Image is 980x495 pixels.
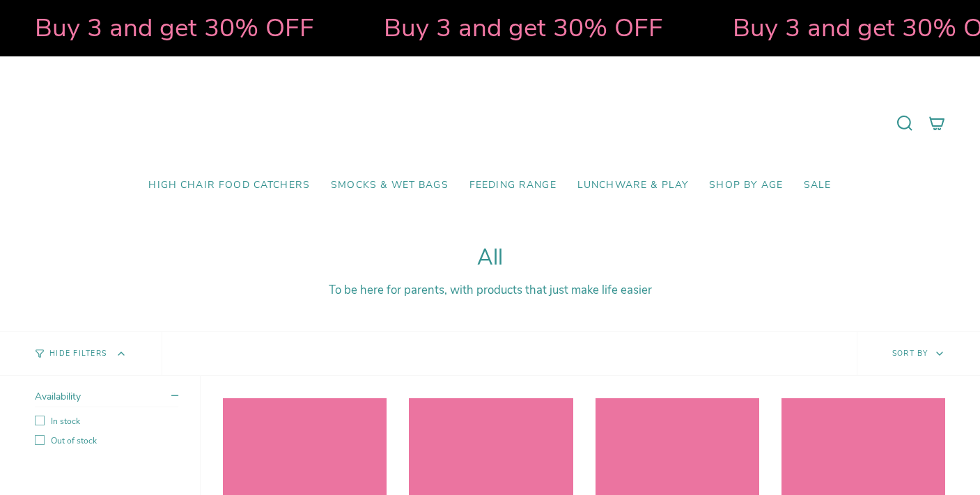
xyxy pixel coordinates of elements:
[49,350,107,358] span: Hide Filters
[331,180,449,191] span: Smocks & Wet Bags
[35,390,81,403] span: Availability
[35,390,178,407] summary: Availability
[33,10,312,45] strong: Buy 3 and get 30% OFF
[804,180,832,191] span: SALE
[320,169,459,202] a: Smocks & Wet Bags
[370,77,610,169] a: Mumma’s Little Helpers
[35,435,178,446] label: Out of stock
[148,180,310,191] span: High Chair Food Catchers
[793,169,842,202] a: SALE
[699,169,793,202] a: Shop by Age
[329,282,652,298] span: To be here for parents, with products that just make life easier
[138,169,320,202] a: High Chair Food Catchers
[709,180,783,191] span: Shop by Age
[35,245,945,271] h1: All
[892,348,928,359] span: Sort by
[382,10,661,45] strong: Buy 3 and get 30% OFF
[567,169,699,202] a: Lunchware & Play
[35,416,178,427] label: In stock
[459,169,567,202] a: Feeding Range
[469,180,557,191] span: Feeding Range
[577,180,688,191] span: Lunchware & Play
[857,332,980,375] button: Sort by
